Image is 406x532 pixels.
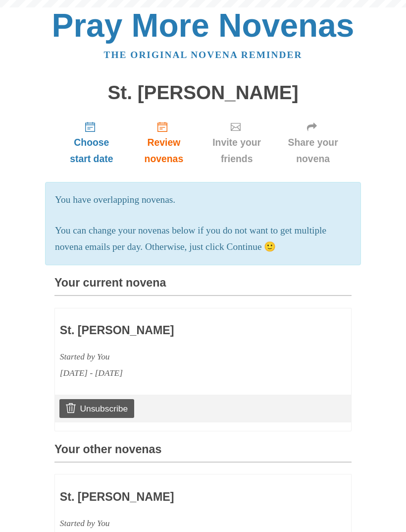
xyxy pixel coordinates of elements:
[54,443,352,463] h3: Your other novenas
[209,134,264,167] span: Invite your friends
[54,113,129,172] a: Choose start date
[60,365,289,381] div: [DATE] - [DATE]
[54,277,352,296] h3: Your current novena
[64,134,119,167] span: Choose start date
[60,515,289,532] div: Started by You
[60,324,289,337] h3: St. [PERSON_NAME]
[54,82,352,104] h1: St. [PERSON_NAME]
[129,113,199,172] a: Review novenas
[274,113,352,172] a: Share your novena
[284,134,342,167] span: Share your novena
[104,50,303,60] a: The original novena reminder
[59,399,134,418] a: Unsubscribe
[55,192,351,208] p: You have overlapping novenas.
[199,113,274,172] a: Invite your friends
[55,223,351,255] p: You can change your novenas below if you do not want to get multiple novena emails per day. Other...
[60,491,289,504] h3: St. [PERSON_NAME]
[52,7,355,44] a: Pray More Novenas
[139,134,189,167] span: Review novenas
[60,349,289,365] div: Started by You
